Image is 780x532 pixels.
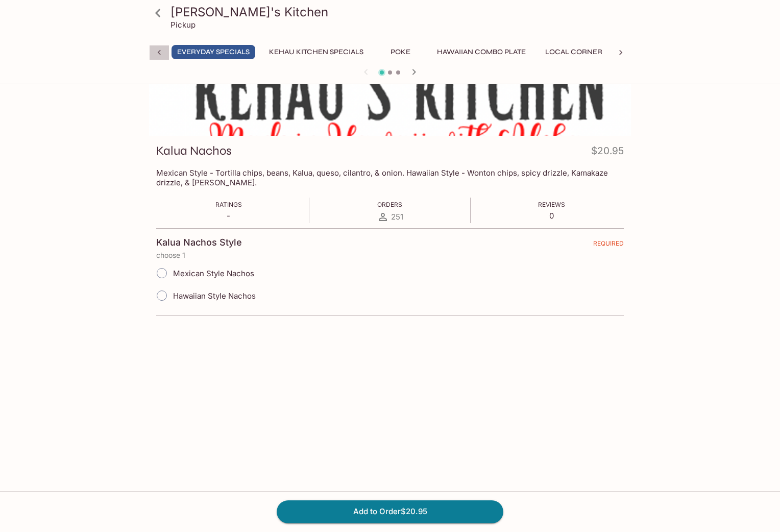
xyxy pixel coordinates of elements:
[431,45,531,59] button: Hawaiian Combo Plate
[593,239,624,251] span: REQUIRED
[377,45,423,59] button: Poke
[540,45,608,59] button: Local Corner
[391,212,403,222] span: 251
[173,269,254,278] span: Mexican Style Nachos
[170,20,196,30] p: Pickup
[156,251,624,259] p: choose 1
[215,201,242,208] span: Ratings
[215,211,242,221] p: -
[591,143,624,163] h4: $20.95
[377,201,402,208] span: Orders
[156,143,232,159] h3: Kalua Nachos
[172,45,255,59] button: Everyday Specials
[149,1,631,136] div: Kalua Nachos
[538,211,565,221] p: 0
[538,201,565,208] span: Reviews
[173,291,256,301] span: Hawaiian Style Nachos
[263,45,369,59] button: Kehau Kitchen Specials
[156,237,242,248] h4: Kalua Nachos Style
[156,168,624,187] p: Mexican Style - Tortilla chips, beans, Kalua, queso, cilantro, & onion. Hawaiian Style - Wonton c...
[170,4,627,20] h3: [PERSON_NAME]'s Kitchen
[277,500,503,523] button: Add to Order$20.95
